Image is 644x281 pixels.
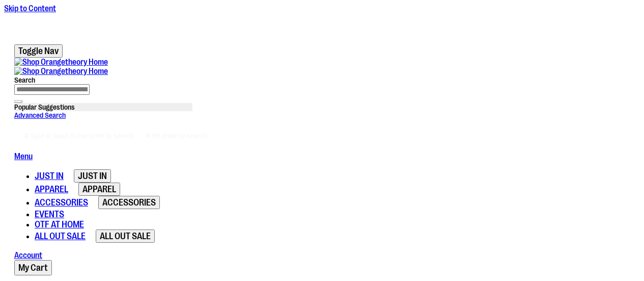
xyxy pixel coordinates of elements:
[365,13,388,22] a: Details
[78,171,107,181] span: JUST IN
[18,263,48,273] span: My Cart
[35,209,64,219] span: EVENTS
[102,197,156,208] span: ACCESSORIES
[35,184,68,194] span: APPAREL
[14,260,52,275] button: My Cart
[14,76,35,84] span: Search
[14,103,192,111] div: Popular Suggestions
[14,251,42,260] a: Account
[4,13,640,34] div: Promotional banner
[35,171,64,181] span: JUST IN
[14,67,108,76] img: Shop Orangetheory
[24,132,134,140] span: # Type at least 3 character to search
[35,231,86,241] span: ALL OUT SALE
[82,184,116,194] span: APPAREL
[146,132,207,140] span: # Hit enter to search
[100,231,151,241] span: ALL OUT SALE
[14,100,22,103] button: Search
[14,44,63,58] button: Toggle Nav
[14,152,33,161] a: Menu
[256,13,388,22] p: FREE Shipping, orders over $150.
[14,58,108,67] img: Shop Orangetheory
[14,111,66,119] a: Advanced Search
[4,4,56,13] a: Skip to Content
[35,219,84,229] span: OTF AT HOME
[18,46,59,56] span: Toggle Nav
[35,197,88,208] span: ACCESSORIES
